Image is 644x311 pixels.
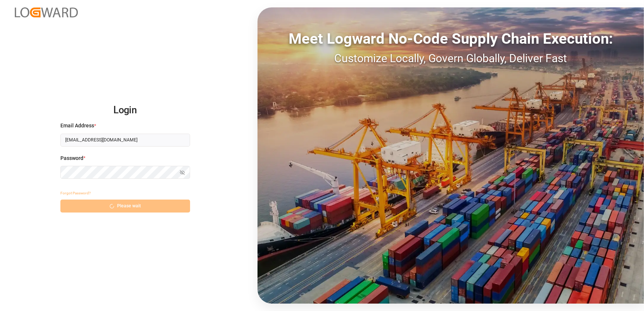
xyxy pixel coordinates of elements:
h2: Login [60,98,190,122]
div: Meet Logward No-Code Supply Chain Execution: [258,28,644,50]
input: Enter your email [60,134,190,147]
span: Password [60,154,83,162]
img: Logward_new_orange.png [15,7,78,17]
div: Customize Locally, Govern Globally, Deliver Fast [258,50,644,67]
span: Email Address [60,122,94,130]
